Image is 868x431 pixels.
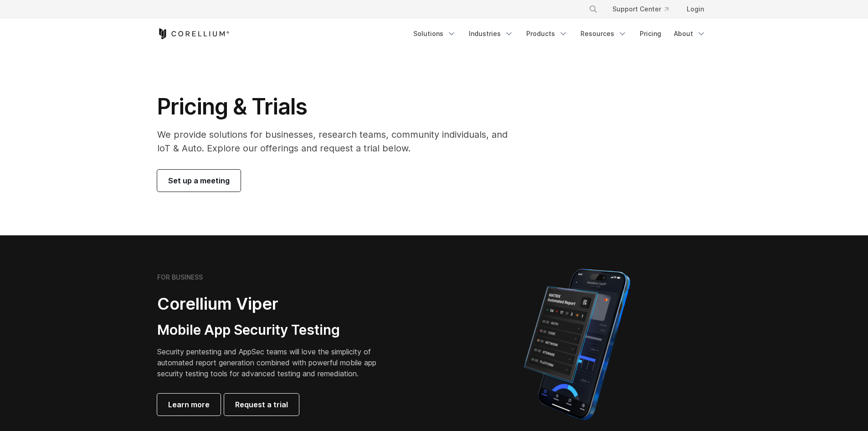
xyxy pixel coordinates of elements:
a: Learn more [157,394,221,415]
a: Products [521,26,573,42]
a: Request a trial [224,394,299,415]
div: Navigation Menu [408,26,711,42]
img: Corellium MATRIX automated report on iPhone showing app vulnerability test results across securit... [508,265,646,424]
span: Request a trial [235,399,288,410]
p: Security pentesting and AppSec teams will love the simplicity of automated report generation comb... [157,346,390,379]
a: Resources [575,26,632,42]
a: Solutions [408,26,462,42]
a: Login [679,1,711,17]
a: Corellium Home [157,28,230,39]
a: Industries [463,26,519,42]
a: Set up a meeting [157,170,241,192]
button: Search [585,1,601,17]
h1: Pricing & Trials [157,93,520,120]
h3: Mobile App Security Testing [157,322,390,339]
p: We provide solutions for businesses, research teams, community individuals, and IoT & Auto. Explo... [157,128,520,155]
span: Set up a meeting [168,175,230,186]
a: Pricing [634,26,667,42]
span: Learn more [168,399,210,410]
a: Support Center [605,1,676,17]
div: Navigation Menu [578,1,711,17]
h2: Corellium Viper [157,294,390,314]
a: About [668,26,711,42]
h6: FOR BUSINESS [157,273,203,281]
